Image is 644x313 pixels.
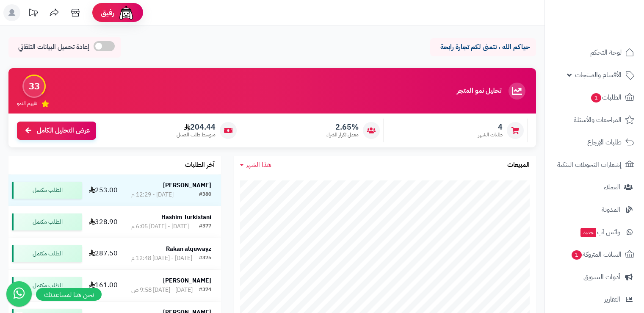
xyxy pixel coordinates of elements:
p: حياكم الله ، نتمنى لكم تجارة رابحة [437,42,530,52]
span: 1 [572,250,582,260]
div: #380 [199,191,211,199]
span: 204.44 [177,122,216,132]
span: إشعارات التحويلات البنكية [557,159,622,171]
a: المراجعات والأسئلة [550,110,639,130]
strong: Hashim Turkistani [161,213,211,222]
span: التقارير [604,294,620,305]
span: طلبات الشهر [478,131,503,138]
td: 287.50 [85,238,122,269]
div: #377 [199,222,211,231]
a: السلات المتروكة1 [550,244,639,265]
a: هذا الشهر [240,160,271,170]
div: الطلب مكتمل [12,182,82,199]
span: 1 [591,93,601,102]
a: عرض التحليل الكامل [17,122,96,140]
img: logo-2.png [586,24,636,42]
a: طلبات الإرجاع [550,132,639,152]
div: #374 [199,286,211,294]
div: [DATE] - [DATE] 9:58 ص [131,286,193,294]
span: العملاء [604,181,620,193]
span: جديد [580,228,596,237]
span: 4 [478,122,503,132]
span: السلات المتروكة [571,249,622,260]
span: معدل تكرار الشراء [326,131,359,138]
span: أدوات التسويق [583,271,620,283]
span: وآتس آب [580,226,620,238]
span: الطلبات [590,91,622,103]
span: المراجعات والأسئلة [574,114,622,126]
a: المدونة [550,199,639,220]
span: تقييم النمو [17,100,37,107]
span: 2.65% [326,122,359,132]
div: الطلب مكتمل [12,277,82,294]
a: التقارير [550,289,639,310]
span: الأقسام والمنتجات [575,69,622,81]
span: المدونة [602,204,620,216]
div: [DATE] - [DATE] 6:05 م [131,222,189,231]
span: إعادة تحميل البيانات التلقائي [18,42,89,52]
a: وآتس آبجديد [550,222,639,242]
div: الطلب مكتمل [12,245,82,262]
div: [DATE] - 12:29 م [131,191,174,199]
div: [DATE] - [DATE] 12:48 م [131,254,192,263]
a: العملاء [550,177,639,197]
a: لوحة التحكم [550,42,639,63]
span: عرض التحليل الكامل [37,126,90,136]
div: الطلب مكتمل [12,213,82,230]
strong: Rakan alquwayz [166,244,211,253]
span: رفيق [101,8,114,18]
h3: المبيعات [507,161,530,169]
span: طلبات الإرجاع [587,136,622,148]
strong: [PERSON_NAME] [163,181,211,190]
span: لوحة التحكم [590,47,622,58]
img: ai-face.png [118,4,135,21]
span: هذا الشهر [246,160,271,170]
td: 253.00 [85,175,122,206]
td: 161.00 [85,270,122,301]
a: أدوات التسويق [550,267,639,287]
a: الطلبات1 [550,87,639,108]
a: إشعارات التحويلات البنكية [550,155,639,175]
h3: تحليل نمو المتجر [457,87,501,95]
strong: [PERSON_NAME] [163,276,211,285]
td: 328.90 [85,206,122,238]
div: #375 [199,254,211,263]
a: تحديثات المنصة [22,4,44,23]
h3: آخر الطلبات [185,161,215,169]
span: متوسط طلب العميل [177,131,216,138]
